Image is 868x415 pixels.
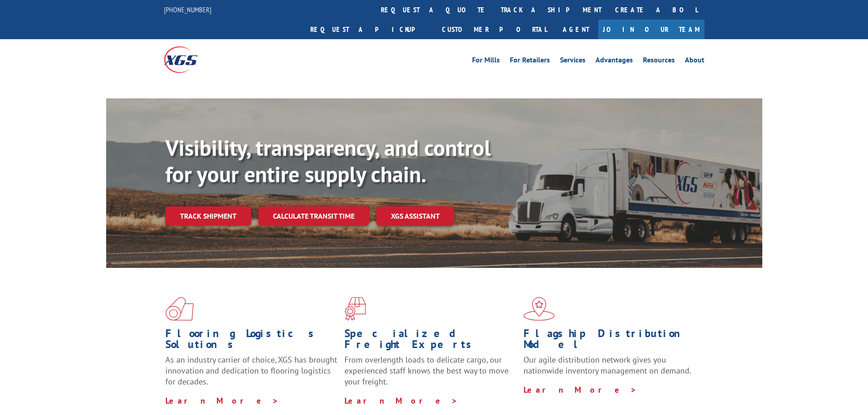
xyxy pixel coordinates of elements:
[165,206,251,225] a: Track shipment
[165,133,491,188] b: Visibility, transparency, and control for your entire supply chain.
[303,20,435,39] a: Request a pickup
[685,56,704,67] a: About
[524,328,696,354] h1: Flagship Distribution Model
[560,56,586,67] a: Services
[164,5,211,14] a: [PHONE_NUMBER]
[376,206,454,226] a: XGS ASSISTANT
[524,384,637,395] a: Learn More >
[165,328,338,354] h1: Flooring Logistics Solutions
[524,354,691,376] span: Our agile distribution network gives you nationwide inventory management on demand.
[554,20,598,39] a: Agent
[165,297,194,321] img: xgs-icon-total-supply-chain-intelligence-red
[344,297,366,321] img: xgs-icon-focused-on-flooring-red
[598,20,704,39] a: Join Our Team
[344,395,458,406] a: Learn More >
[472,56,500,67] a: For Mills
[510,56,550,67] a: For Retailers
[258,206,369,226] a: Calculate transit time
[165,395,279,406] a: Learn More >
[344,328,517,354] h1: Specialized Freight Experts
[165,354,337,387] span: As an industry carrier of choice, XGS has brought innovation and dedication to flooring logistics...
[524,297,555,321] img: xgs-icon-flagship-distribution-model-red
[435,20,554,39] a: Customer Portal
[643,56,675,67] a: Resources
[344,354,517,395] p: From overlength loads to delicate cargo, our experienced staff knows the best way to move your fr...
[596,56,633,67] a: Advantages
